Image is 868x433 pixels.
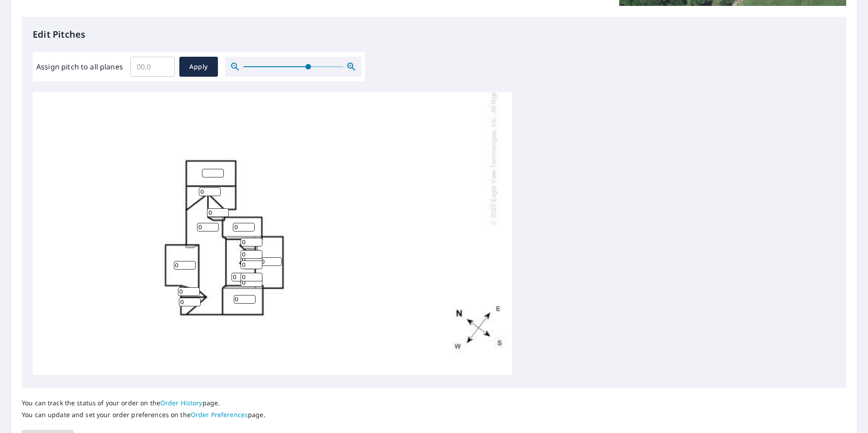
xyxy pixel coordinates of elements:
[36,61,123,72] label: Assign pitch to all planes
[179,57,218,77] button: Apply
[33,28,835,41] p: Edit Pitches
[160,399,202,407] a: Order History
[187,61,211,73] span: Apply
[191,410,248,419] a: Order Preferences
[22,399,266,407] p: You can track the status of your order on the page.
[22,411,266,419] p: You can update and set your order preferences on the page.
[130,54,175,79] input: 00.0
